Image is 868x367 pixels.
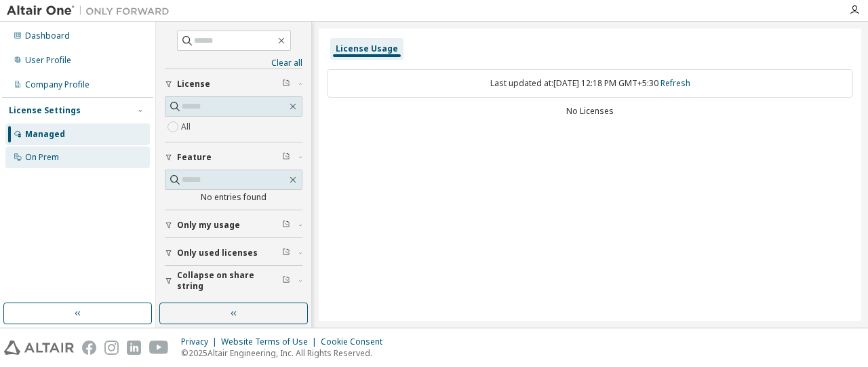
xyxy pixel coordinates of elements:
div: Cookie Consent [321,336,391,347]
img: linkedin.svg [127,341,141,355]
span: License [177,79,210,90]
span: Feature [177,152,212,163]
img: instagram.svg [104,341,119,355]
div: License Usage [336,43,398,54]
img: youtube.svg [149,341,169,355]
span: Clear filter [282,152,290,163]
div: No Licenses [327,106,853,117]
span: Collapse on share string [177,270,282,292]
p: © 2025 Altair Engineering, Inc. All Rights Reserved. [181,347,391,359]
div: User Profile [25,55,71,66]
img: facebook.svg [82,341,96,355]
label: All [181,119,193,135]
button: Feature [165,142,302,172]
a: Refresh [660,77,690,89]
div: Website Terms of Use [221,336,321,347]
div: Dashboard [25,31,70,41]
button: Collapse on share string [165,266,302,296]
span: Clear filter [282,248,290,258]
div: On Prem [25,152,59,163]
span: Only used licenses [177,248,258,258]
div: License Settings [9,105,81,116]
div: Privacy [181,336,221,347]
img: altair_logo.svg [4,341,74,355]
div: Company Profile [25,79,90,90]
span: Clear filter [282,275,290,286]
span: Only my usage [177,220,240,231]
div: Last updated at: [DATE] 12:18 PM GMT+5:30 [327,69,853,98]
div: Managed [25,129,65,140]
a: Clear all [165,58,302,69]
div: No entries found [165,192,302,203]
button: Only my usage [165,210,302,240]
span: Clear filter [282,220,290,231]
button: Only used licenses [165,238,302,268]
span: Clear filter [282,79,290,90]
img: Altair One [7,4,176,18]
button: License [165,69,302,99]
